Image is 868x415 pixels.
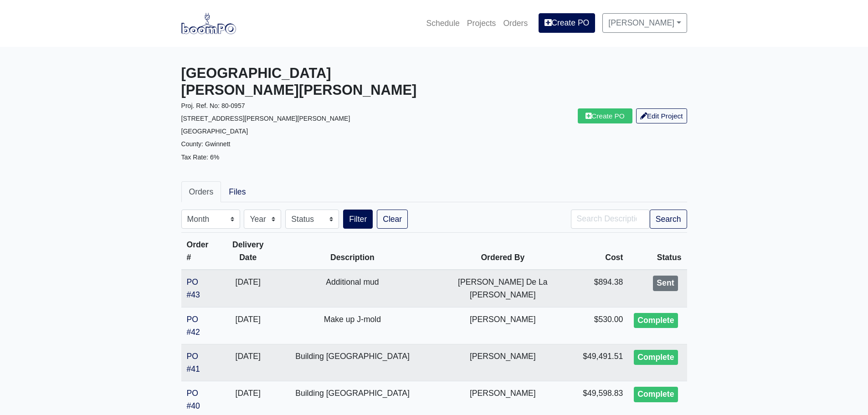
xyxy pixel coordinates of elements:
[653,276,678,291] div: Sent
[634,350,678,365] div: Complete
[343,210,373,229] button: Filter
[628,232,687,270] th: Status
[277,270,428,307] td: Additional mud
[181,128,248,135] small: [GEOGRAPHIC_DATA]
[181,181,221,202] a: Orders
[577,307,628,344] td: $530.00
[187,352,200,374] a: PO #41
[277,307,428,344] td: Make up J-mold
[181,13,236,34] img: boomPO
[634,387,678,402] div: Complete
[577,270,628,307] td: $894.38
[428,270,577,307] td: [PERSON_NAME] De La [PERSON_NAME]
[181,232,220,270] th: Order #
[428,344,577,381] td: [PERSON_NAME]
[277,344,428,381] td: Building [GEOGRAPHIC_DATA]
[187,277,200,299] a: PO #43
[499,13,531,33] a: Orders
[428,307,577,344] td: [PERSON_NAME]
[463,13,500,33] a: Projects
[539,13,595,32] a: Create PO
[577,344,628,381] td: $49,491.51
[219,232,277,270] th: Delivery Date
[181,140,231,148] small: County: Gwinnett
[221,181,253,202] a: Files
[219,270,277,307] td: [DATE]
[602,13,687,32] a: [PERSON_NAME]
[636,108,687,123] a: Edit Project
[571,210,650,229] input: Search
[578,108,632,123] a: Create PO
[277,232,428,270] th: Description
[219,307,277,344] td: [DATE]
[650,210,687,229] button: Search
[577,232,628,270] th: Cost
[181,102,245,109] small: Proj. Ref. No: 80-0957
[187,315,200,337] a: PO #42
[428,232,577,270] th: Ordered By
[181,65,427,99] h3: [GEOGRAPHIC_DATA][PERSON_NAME][PERSON_NAME]
[181,154,220,161] small: Tax Rate: 6%
[377,210,408,229] a: Clear
[422,13,463,33] a: Schedule
[219,344,277,381] td: [DATE]
[181,115,350,122] small: [STREET_ADDRESS][PERSON_NAME][PERSON_NAME]
[634,313,678,328] div: Complete
[187,389,200,410] a: PO #40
